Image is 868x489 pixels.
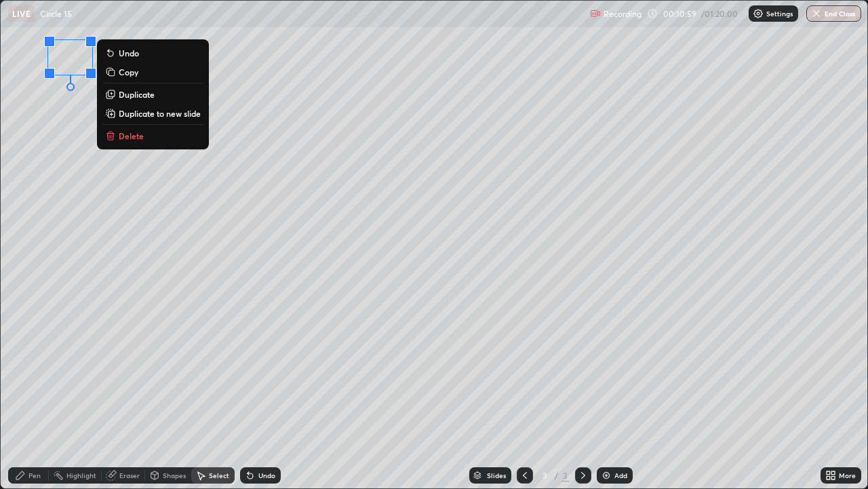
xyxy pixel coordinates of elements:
[766,10,793,17] p: Settings
[590,8,601,19] img: recording.375f2c34.svg
[102,45,203,61] button: Undo
[604,9,642,19] p: Recording
[258,472,275,479] div: Undo
[66,472,96,479] div: Highlight
[119,472,140,479] div: Eraser
[119,89,155,100] p: Duplicate
[102,86,203,103] button: Duplicate
[102,105,203,122] button: Duplicate to new slide
[555,471,559,479] div: /
[614,472,627,479] div: Add
[102,64,203,80] button: Copy
[12,8,31,19] p: LIVE
[806,5,861,22] button: End Class
[839,472,856,479] div: More
[163,472,186,479] div: Shapes
[561,469,570,482] div: 3
[538,471,552,479] div: 3
[601,470,612,481] img: add-slide-button
[28,472,41,479] div: Pen
[487,472,506,479] div: Slides
[119,48,139,58] p: Undo
[119,130,144,141] p: Delete
[753,8,764,19] img: class-settings-icons
[102,128,203,144] button: Delete
[811,8,822,19] img: end-class-cross
[209,472,229,479] div: Select
[119,67,138,77] p: Copy
[40,8,72,19] p: Circle 15
[119,108,201,119] p: Duplicate to new slide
